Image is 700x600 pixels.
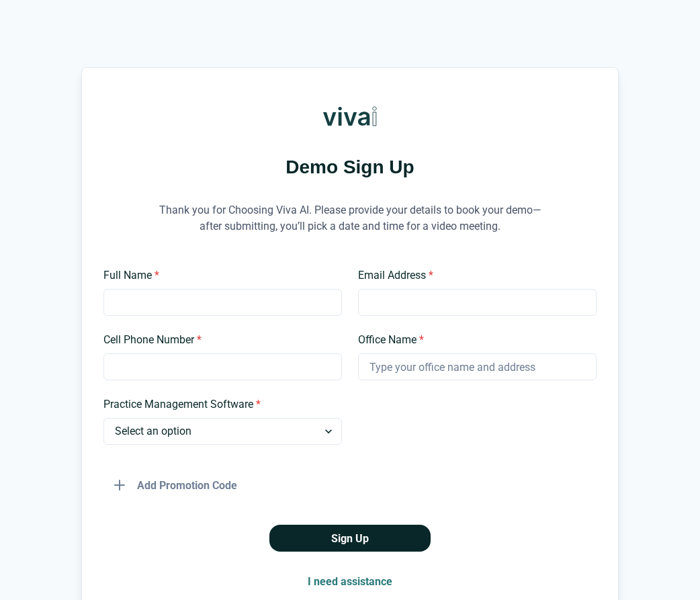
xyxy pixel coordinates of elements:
label: Practice Management Software [103,396,334,413]
input: Type your office name and address [358,353,597,380]
label: Cell Phone Number [103,332,334,348]
button: Add Promotion Code [103,472,248,499]
label: Full Name [103,267,334,284]
button: I need assistance [297,568,403,595]
h1: Demo Sign Up [103,154,597,180]
img: Viva AI Logo [323,89,377,143]
label: Email Address [358,267,588,284]
label: Office Name [358,332,588,348]
button: Sign Up [269,525,431,552]
p: Thank you for Choosing Viva AI. Please provide your details to book your demo—after submitting, y... [148,185,552,251]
